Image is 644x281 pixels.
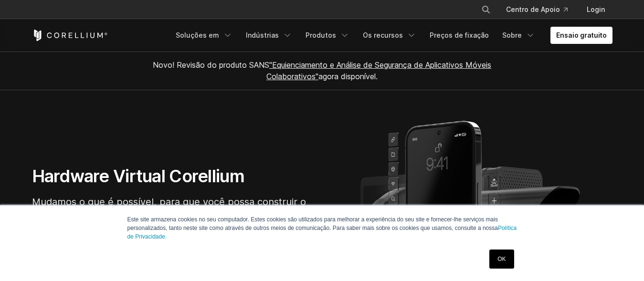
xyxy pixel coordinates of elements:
div: Menu de navegação [170,27,612,44]
h1: Hardware Virtual Corellium [32,166,318,187]
a: Os recursos [357,27,422,44]
span: Novo! Revisão do produto SANS agora disponível. [153,60,491,81]
a: "Equienciamento e Análise de Segurança de Aplicativos Móveis Colaborativos" [266,60,491,81]
a: Indústrias [240,27,298,44]
a: Hotéis em Corellium Home [32,30,108,41]
a: OK [489,250,514,269]
div: Menu de navegação [470,1,612,18]
a: Login [579,1,612,18]
a: Produtos [300,27,355,44]
p: Este site armazena cookies no seu computador. Estes cookies são utilizados para melhorar a experi... [127,215,517,241]
a: Ensaio gratuito [550,27,612,44]
button: Pesquisar [477,1,495,18]
a: Sobre [496,27,541,44]
p: Mudamos o que é possível, para que você possa construir o que vem a seguir. Dispositivos virtuais... [32,195,318,252]
a: Soluções em [170,27,238,44]
a: Preços de fixação [424,27,495,44]
a: Centro de Apoio [498,1,575,18]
